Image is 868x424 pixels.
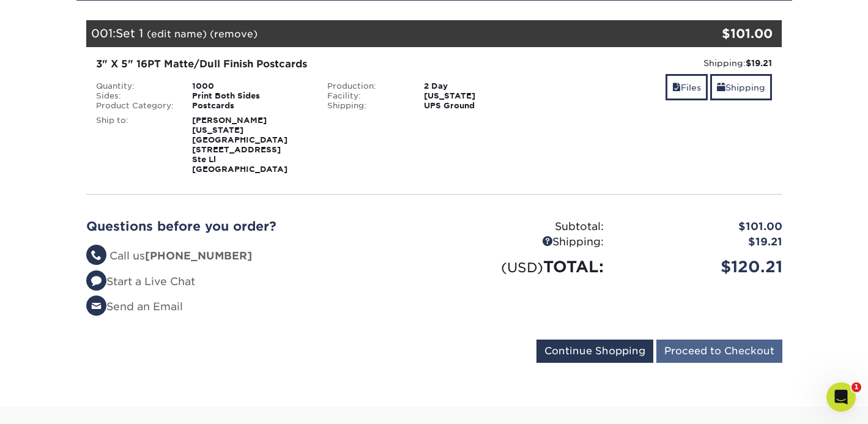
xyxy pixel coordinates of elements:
[96,57,541,72] div: 3" X 5" 16PT Matte/Dull Finish Postcards
[318,91,415,101] div: Facility:
[851,382,861,392] span: 1
[710,74,772,100] a: Shipping
[717,83,725,92] span: shipping
[192,116,287,174] strong: [PERSON_NAME] [US_STATE][GEOGRAPHIC_DATA] [STREET_ADDRESS] Ste Ll [GEOGRAPHIC_DATA]
[86,219,425,234] h2: Questions before you order?
[87,81,184,91] div: Quantity:
[86,20,666,47] div: 001:
[116,26,143,40] span: Set 1
[210,28,258,40] a: (remove)
[613,234,792,250] div: $19.21
[145,250,252,262] strong: [PHONE_NUMBER]
[183,91,318,101] div: Print Both Sides
[666,24,773,43] div: $101.00
[87,91,184,101] div: Sides:
[656,340,782,363] input: Proceed to Checkout
[826,382,856,412] iframe: Intercom live chat
[86,275,195,288] a: Start a Live Chat
[86,248,425,264] li: Call us
[415,91,550,101] div: [US_STATE]
[501,259,543,275] small: (USD)
[87,116,184,174] div: Ship to:
[415,101,550,111] div: UPS Ground
[318,101,415,111] div: Shipping:
[672,83,681,92] span: files
[183,101,318,111] div: Postcards
[86,300,183,313] a: Send an Email
[613,219,792,235] div: $101.00
[559,57,773,69] div: Shipping:
[434,234,613,250] div: Shipping:
[183,81,318,91] div: 1000
[318,81,415,91] div: Production:
[415,81,550,91] div: 2 Day
[87,101,184,111] div: Product Category:
[666,74,708,100] a: Files
[147,28,207,40] a: (edit name)
[434,255,613,278] div: TOTAL:
[434,219,613,235] div: Subtotal:
[746,58,772,68] strong: $19.21
[613,255,792,278] div: $120.21
[536,340,653,363] input: Continue Shopping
